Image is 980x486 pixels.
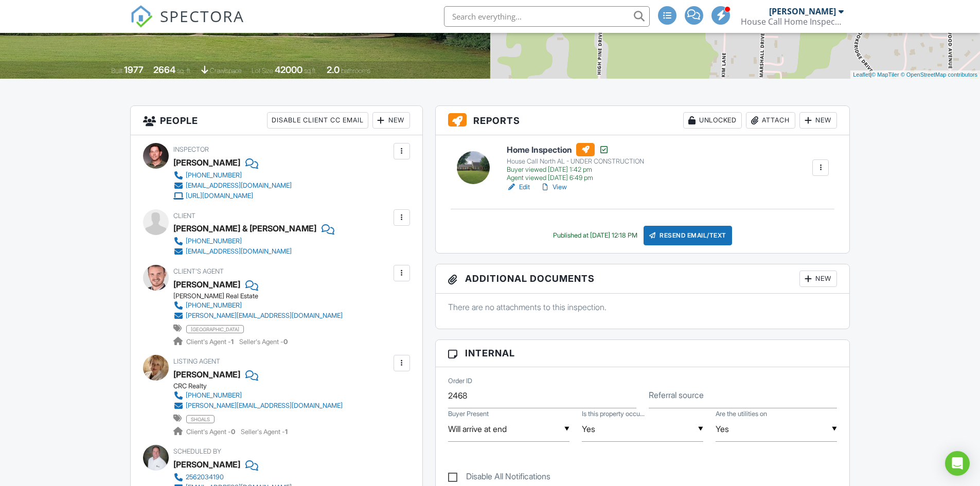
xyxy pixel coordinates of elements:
[327,64,340,75] div: 2.0
[507,174,644,182] div: Agent viewed [DATE] 6:49 pm
[173,390,343,401] a: [PHONE_NUMBER]
[746,112,795,129] div: Attach
[741,16,844,27] div: House Call Home Inspection
[901,71,977,78] a: © OpenStreetMap contributors
[173,382,351,390] div: CRC Realty
[186,402,343,410] div: [PERSON_NAME][EMAIL_ADDRESS][DOMAIN_NAME]
[275,64,302,75] div: 42000
[507,182,530,192] a: Edit
[649,389,704,401] label: Referral source
[173,457,240,472] div: [PERSON_NAME]
[173,447,221,455] span: Scheduled By
[683,112,742,129] div: Unlocked
[448,376,472,386] label: Order ID
[177,67,191,75] span: sq. ft.
[186,473,224,481] div: 2562034190
[186,391,242,400] div: [PHONE_NUMBER]
[304,67,317,75] span: sq.ft.
[239,338,288,346] span: Seller's Agent -
[186,312,343,320] div: [PERSON_NAME][EMAIL_ADDRESS][DOMAIN_NAME]
[186,325,244,333] span: [GEOGRAPHIC_DATA]
[448,301,838,313] p: There are no attachments to this inspection.
[341,67,370,75] span: bathrooms
[173,292,351,300] div: [PERSON_NAME] Real Estate
[267,112,368,129] div: Disable Client CC Email
[372,112,410,129] div: New
[436,264,850,294] h3: Additional Documents
[241,428,288,436] span: Seller's Agent -
[160,5,244,27] span: SPECTORA
[173,267,224,275] span: Client's Agent
[853,71,870,78] a: Leaflet
[850,70,980,79] div: |
[799,112,837,129] div: New
[507,157,644,166] div: House Call North AL - UNDER CONSTRUCTION
[131,106,422,135] h3: People
[173,155,240,170] div: [PERSON_NAME]
[173,246,326,257] a: [EMAIL_ADDRESS][DOMAIN_NAME]
[173,311,343,321] a: [PERSON_NAME][EMAIL_ADDRESS][DOMAIN_NAME]
[130,14,244,35] a: SPECTORA
[173,300,343,311] a: [PHONE_NUMBER]
[186,192,253,200] div: [URL][DOMAIN_NAME]
[553,231,637,240] div: Published at [DATE] 12:18 PM
[124,64,144,75] div: 1977
[186,415,215,423] span: shoals
[644,226,732,245] div: Resend Email/Text
[173,236,326,246] a: [PHONE_NUMBER]
[444,6,650,27] input: Search everything...
[173,221,316,236] div: [PERSON_NAME] & [PERSON_NAME]
[769,6,836,16] div: [PERSON_NAME]
[173,277,240,292] a: [PERSON_NAME]
[448,472,550,484] label: Disable All Notifications
[252,67,273,75] span: Lot Size
[173,146,209,153] span: Inspector
[173,170,292,181] a: [PHONE_NUMBER]
[448,409,489,419] label: Buyer Present
[186,237,242,245] div: [PHONE_NUMBER]
[799,271,837,287] div: New
[436,106,850,135] h3: Reports
[945,451,970,476] div: Open Intercom Messenger
[285,428,288,436] strong: 1
[173,367,240,382] a: [PERSON_NAME]
[540,182,567,192] a: View
[173,472,292,482] a: 2562034190
[436,340,850,367] h3: Internal
[582,409,645,419] label: Is this property occupied
[507,143,644,182] a: Home Inspection House Call North AL - UNDER CONSTRUCTION Buyer viewed [DATE] 1:42 pm Agent viewed...
[173,357,220,365] span: Listing Agent
[186,338,235,346] span: Client's Agent -
[231,428,235,436] strong: 0
[173,401,343,411] a: [PERSON_NAME][EMAIL_ADDRESS][DOMAIN_NAME]
[186,428,237,436] span: Client's Agent -
[186,247,292,256] div: [EMAIL_ADDRESS][DOMAIN_NAME]
[111,67,122,75] span: Built
[186,182,292,190] div: [EMAIL_ADDRESS][DOMAIN_NAME]
[186,301,242,310] div: [PHONE_NUMBER]
[210,67,242,75] span: crawlspace
[173,181,292,191] a: [EMAIL_ADDRESS][DOMAIN_NAME]
[507,143,644,156] h6: Home Inspection
[231,338,234,346] strong: 1
[186,171,242,179] div: [PHONE_NUMBER]
[283,338,288,346] strong: 0
[716,409,767,419] label: Are the utilities on
[130,5,153,28] img: The Best Home Inspection Software - Spectora
[173,212,195,220] span: Client
[507,166,644,174] div: Buyer viewed [DATE] 1:42 pm
[871,71,899,78] a: © MapTiler
[173,191,292,201] a: [URL][DOMAIN_NAME]
[153,64,175,75] div: 2664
